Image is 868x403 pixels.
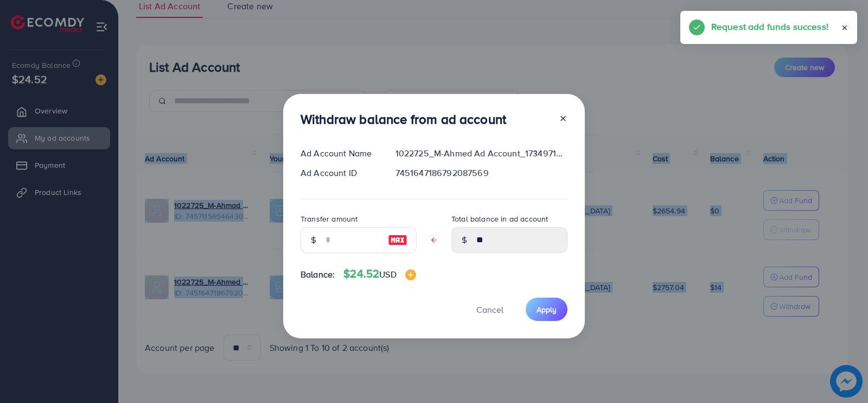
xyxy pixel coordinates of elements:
[463,298,517,321] button: Cancel
[711,20,828,34] h5: Request add funds success!
[387,167,576,179] div: 7451647186792087569
[537,304,557,315] span: Apply
[526,298,567,321] button: Apply
[388,234,407,247] img: image
[451,213,548,224] label: Total balance in ad account
[292,147,387,160] div: Ad Account Name
[292,167,387,179] div: Ad Account ID
[343,267,416,281] h4: $24.52
[405,269,416,280] img: image
[379,268,396,280] span: USD
[301,268,335,281] span: Balance:
[476,304,503,316] span: Cancel
[301,111,506,127] h3: Withdraw balance from ad account
[301,213,358,224] label: Transfer amount
[387,147,576,160] div: 1022725_M-Ahmed Ad Account_1734971817368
